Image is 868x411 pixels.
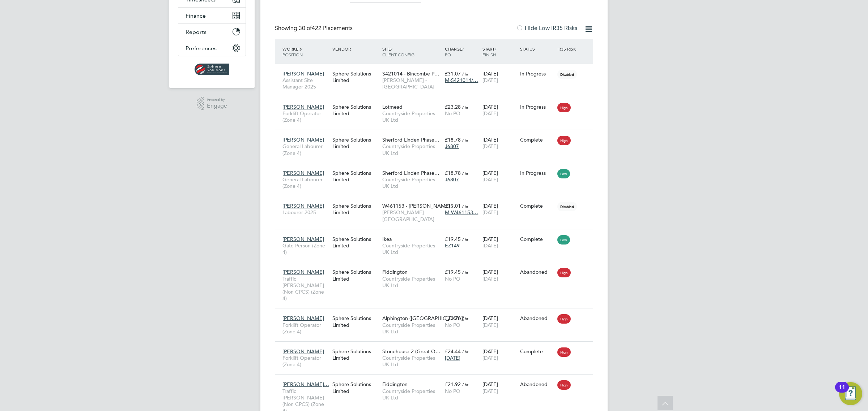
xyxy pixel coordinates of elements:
[557,380,571,390] span: High
[382,236,392,242] span: Ikea
[382,355,441,368] span: Countryside Properties UK Ltd
[382,203,455,209] span: W461153 - [PERSON_NAME]…
[281,166,593,172] a: [PERSON_NAME]General Labourer (Zone 4)Sphere Solutions LimitedSherford Linden Phase…Countryside P...
[195,64,230,75] img: spheresolutions-logo-retina.png
[557,136,571,145] span: High
[382,276,441,289] span: Countryside Properties UK Ltd
[839,382,862,405] button: Open Resource Center, 11 new notifications
[282,276,329,302] span: Traffic [PERSON_NAME] (Non CPCS) (Zone 4)
[382,104,403,110] span: Lotmead
[445,269,461,275] span: £19.45
[520,315,554,321] div: Abandoned
[282,77,329,90] span: Assistant Site Manager 2025
[382,348,441,355] span: Stonehouse 2 (Great O…
[557,347,571,357] span: High
[281,344,593,350] a: [PERSON_NAME]Forklift Operator (Zone 4)Sphere Solutions LimitedStonehouse 2 (Great O…Countryside ...
[557,268,571,277] span: High
[481,265,518,285] div: [DATE]
[445,104,461,110] span: £23.28
[331,311,380,332] div: Sphere Solutions Limited
[445,242,460,249] span: EZ149
[518,42,556,55] div: Status
[481,42,518,61] div: Start
[481,345,518,365] div: [DATE]
[331,42,380,55] div: Vendor
[462,104,468,110] span: / hr
[282,203,324,209] span: [PERSON_NAME]
[520,137,554,143] div: Complete
[445,236,461,242] span: £19.45
[556,42,580,55] div: IR35 Risk
[282,104,324,110] span: [PERSON_NAME]
[282,236,324,242] span: [PERSON_NAME]
[445,388,460,394] span: No PO
[482,77,498,83] span: [DATE]
[331,67,380,87] div: Sphere Solutions Limited
[481,377,518,398] div: [DATE]
[481,311,518,332] div: [DATE]
[445,322,460,328] span: No PO
[482,276,498,282] span: [DATE]
[382,143,441,156] span: Countryside Properties UK Ltd
[382,381,408,388] span: Fiddington
[445,70,461,77] span: £31.07
[282,355,329,368] span: Forklift Operator (Zone 4)
[382,77,441,90] span: [PERSON_NAME] - [GEOGRAPHIC_DATA]
[462,137,468,143] span: / hr
[178,64,246,75] a: Go to home page
[481,199,518,219] div: [DATE]
[839,387,845,397] div: 11
[382,269,408,275] span: Fiddington
[443,42,481,61] div: Charge
[382,110,441,123] span: Countryside Properties UK Ltd
[520,70,554,77] div: In Progress
[331,345,380,365] div: Sphere Solutions Limited
[482,388,498,394] span: [DATE]
[178,8,246,23] button: Finance
[178,24,246,40] button: Reports
[282,110,329,123] span: Forklift Operator (Zone 4)
[331,100,380,120] div: Sphere Solutions Limited
[281,42,331,61] div: Worker
[520,170,554,176] div: In Progress
[380,42,443,61] div: Site
[382,315,464,321] span: Alphington ([GEOGRAPHIC_DATA])
[331,377,380,398] div: Sphere Solutions Limited
[481,166,518,186] div: [DATE]
[520,104,554,110] div: In Progress
[445,143,459,150] span: J6807
[275,25,354,32] div: Showing
[331,232,380,252] div: Sphere Solutions Limited
[445,315,461,321] span: £23.28
[382,137,439,143] span: Sherford Linden Phase…
[445,209,478,216] span: M-W461153…
[382,209,441,222] span: [PERSON_NAME] - [GEOGRAPHIC_DATA]
[482,143,498,150] span: [DATE]
[520,381,554,388] div: Abandoned
[481,67,518,87] div: [DATE]
[482,355,498,361] span: [DATE]
[382,242,441,255] span: Countryside Properties UK Ltd
[281,199,593,205] a: [PERSON_NAME]Labourer 2025Sphere Solutions LimitedW461153 - [PERSON_NAME]…[PERSON_NAME] - [GEOGRA...
[207,97,227,103] span: Powered by
[481,133,518,153] div: [DATE]
[281,377,593,383] a: [PERSON_NAME]…Traffic [PERSON_NAME] (Non CPCS) (Zone 4)Sphere Solutions LimitedFiddingtonCountrys...
[281,133,593,139] a: [PERSON_NAME]General Labourer (Zone 4)Sphere Solutions LimitedSherford Linden Phase…Countryside P...
[481,232,518,252] div: [DATE]
[207,103,227,109] span: Engage
[282,170,324,176] span: [PERSON_NAME]
[462,349,468,354] span: / hr
[557,235,570,245] span: Low
[282,381,329,388] span: [PERSON_NAME]…
[186,29,207,35] span: Reports
[445,176,459,183] span: J6807
[382,46,414,57] span: / Client Config
[281,66,593,73] a: [PERSON_NAME]Assistant Site Manager 2025Sphere Solutions LimitedS421014 - Bincombe P…[PERSON_NAME...
[520,348,554,355] div: Complete
[281,311,593,317] a: [PERSON_NAME]Forklift Operator (Zone 4)Sphere Solutions LimitedAlphington ([GEOGRAPHIC_DATA])Coun...
[445,46,464,57] span: / PO
[282,70,324,77] span: [PERSON_NAME]
[281,232,593,238] a: [PERSON_NAME]Gate Person (Zone 4)Sphere Solutions LimitedIkeaCountryside Properties UK Ltd£19.45 ...
[445,77,478,83] span: M-S421014/…
[520,203,554,209] div: Complete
